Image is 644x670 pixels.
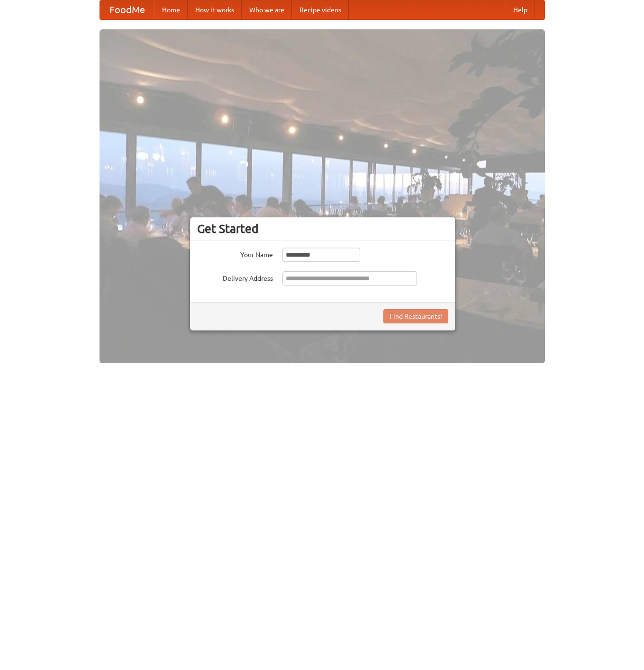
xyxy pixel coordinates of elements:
[197,271,273,283] label: Delivery Address
[188,0,242,19] a: How it works
[154,0,188,19] a: Home
[292,0,349,19] a: Recipe videos
[197,222,448,236] h3: Get Started
[197,248,273,259] label: Your Name
[506,0,535,19] a: Help
[100,0,154,19] a: FoodMe
[383,309,448,323] button: Find Restaurants!
[242,0,292,19] a: Who we are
